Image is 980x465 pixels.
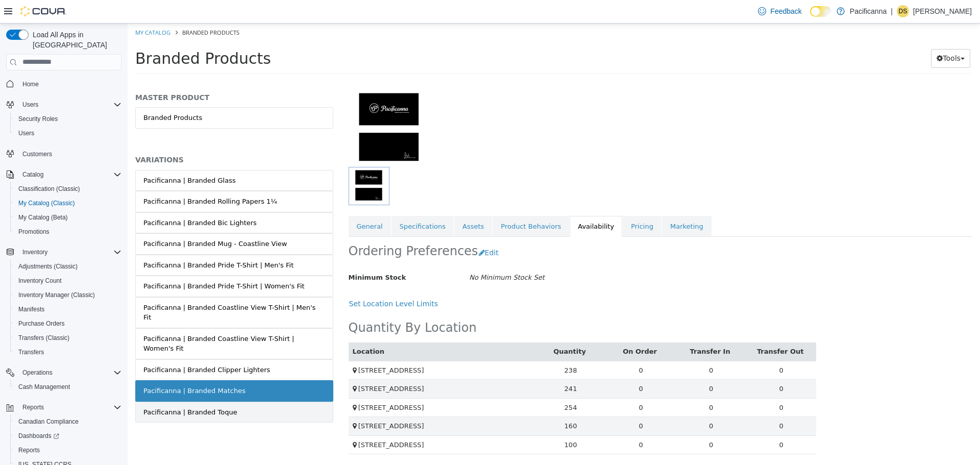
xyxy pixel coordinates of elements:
[810,6,831,17] input: Dark Mode
[619,337,689,356] td: 0
[18,334,69,342] span: Transfers (Classic)
[18,99,42,111] button: Users
[2,167,126,182] button: Catalog
[22,403,44,411] span: Reports
[18,78,121,90] span: Home
[10,302,126,316] button: Manifests
[548,412,619,431] td: 0
[548,356,619,375] td: 0
[897,5,909,17] div: Darren Saunders
[16,310,198,330] div: Pacificanna | Branded Coastline View T-Shirt | Women's Fit
[14,381,74,393] a: Cash Management
[619,356,689,375] td: 0
[18,246,52,258] button: Inventory
[891,5,893,17] p: |
[14,113,62,125] a: Security Roles
[231,380,297,388] span: [STREET_ADDRESS]
[495,324,531,332] a: On Order
[408,337,478,356] td: 238
[478,375,549,394] td: 0
[14,317,69,330] a: Purchase Orders
[14,415,121,428] span: Canadian Compliance
[18,291,95,299] span: Inventory Manager (Classic)
[14,430,121,442] span: Dashboards
[14,444,44,456] a: Reports
[14,346,48,358] a: Transfers
[2,400,126,414] button: Reports
[2,365,126,380] button: Operations
[18,320,65,328] span: Purchase Orders
[221,67,303,143] img: 150
[22,248,47,256] span: Inventory
[18,168,47,181] button: Catalog
[14,415,83,428] a: Canadian Compliance
[18,432,59,440] span: Dashboards
[10,126,126,140] button: Users
[10,196,126,210] button: My Catalog (Classic)
[16,341,142,352] div: Pacificanna | Branded Clipper Lighters
[810,17,811,17] span: Dark Mode
[14,317,121,330] span: Purchase Orders
[770,6,801,16] span: Feedback
[8,5,43,13] a: My Catalog
[408,394,478,412] td: 160
[10,225,126,239] button: Promotions
[10,182,126,196] button: Classification (Classic)
[327,192,364,214] a: Assets
[8,26,143,44] span: Branded Products
[14,127,121,139] span: Users
[18,277,62,285] span: Inventory Count
[14,332,73,344] a: Transfers (Classic)
[225,323,259,333] button: Location
[899,5,908,17] span: DS
[10,288,126,302] button: Inventory Manager (Classic)
[18,199,75,207] span: My Catalog (Classic)
[18,348,44,356] span: Transfers
[14,226,121,238] span: Promotions
[18,246,121,258] span: Inventory
[18,366,57,379] button: Operations
[10,414,126,429] button: Canadian Compliance
[8,132,206,141] h5: VARIATIONS
[22,101,38,109] span: Users
[18,383,70,391] span: Cash Management
[14,275,66,287] a: Inventory Count
[18,401,48,413] button: Reports
[221,192,263,214] a: General
[16,258,177,268] div: Pacificanna | Branded Pride T-Shirt | Women's Fit
[619,412,689,431] td: 0
[221,297,349,312] h2: Quantity By Location
[14,289,99,301] a: Inventory Manager (Classic)
[426,324,460,332] a: Quantity
[14,183,121,195] span: Classification (Classic)
[14,211,121,224] span: My Catalog (Beta)
[495,192,534,214] a: Pricing
[14,303,121,315] span: Manifests
[8,84,206,105] a: Branded Products
[2,245,126,259] button: Inventory
[14,226,54,238] a: Promotions
[10,345,126,359] button: Transfers
[16,215,159,226] div: Pacificanna | Branded Mug - Coastline View
[18,401,121,413] span: Reports
[8,69,206,79] h5: MASTER PRODUCT
[221,271,316,290] button: Set Location Level Limits
[231,418,297,425] span: [STREET_ADDRESS]
[22,170,43,179] span: Catalog
[548,394,619,412] td: 0
[22,150,52,158] span: Customers
[10,443,126,457] button: Reports
[18,228,50,236] span: Promotions
[22,369,53,377] span: Operations
[18,366,121,379] span: Operations
[534,192,584,214] a: Marketing
[14,197,79,209] a: My Catalog (Classic)
[548,337,619,356] td: 0
[16,194,129,205] div: Pacificanna | Branded Bic Lighters
[10,316,126,331] button: Purchase Orders
[18,213,68,222] span: My Catalog (Beta)
[16,237,166,247] div: Pacificanna | Branded Pride T-Shirt | Men's Fit
[18,418,79,426] span: Canadian Compliance
[408,356,478,375] td: 241
[16,279,198,299] div: Pacificanna | Branded Coastline View T-Shirt | Men's Fit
